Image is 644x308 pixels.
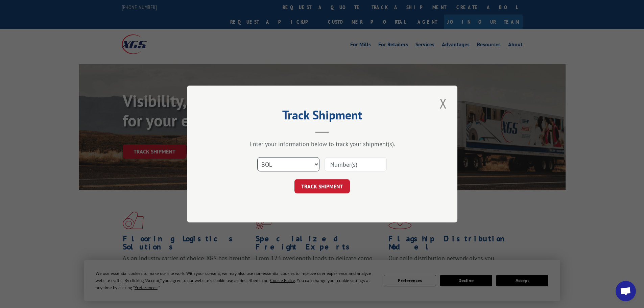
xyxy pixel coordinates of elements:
button: Close modal [437,94,449,113]
button: TRACK SHIPMENT [294,179,350,193]
div: Enter your information below to track your shipment(s). [221,140,424,148]
input: Number(s) [325,157,387,171]
a: Open chat [616,281,636,301]
h2: Track Shipment [221,110,424,123]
